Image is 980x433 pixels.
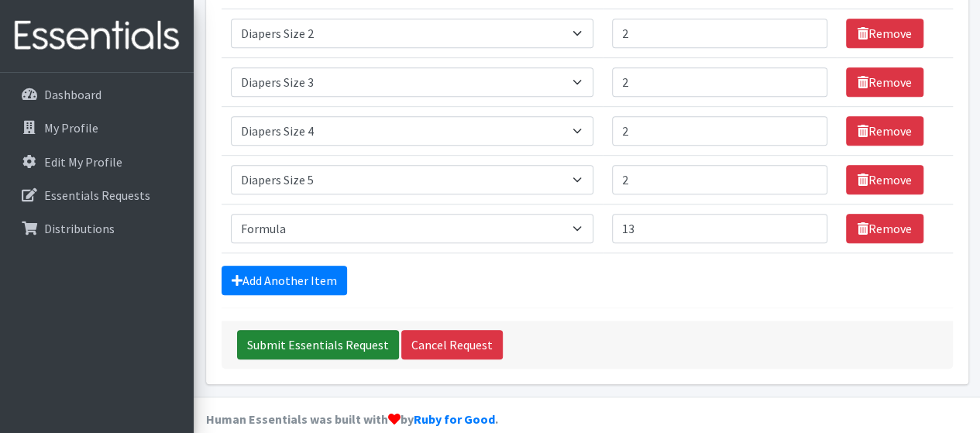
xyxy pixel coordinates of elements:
p: My Profile [44,120,98,136]
p: Edit My Profile [44,154,122,170]
a: Remove [846,165,923,194]
a: Distributions [6,213,187,244]
a: Dashboard [6,79,187,110]
p: Dashboard [44,87,101,102]
a: Edit My Profile [6,146,187,177]
a: Add Another Item [222,266,347,295]
a: Essentials Requests [6,180,187,211]
strong: Human Essentials was built with by . [206,411,498,427]
p: Essentials Requests [44,187,150,203]
input: Submit Essentials Request [237,330,399,359]
a: My Profile [6,112,187,143]
img: HumanEssentials [6,10,187,62]
a: Ruby for Good [414,411,495,427]
a: Remove [846,67,923,97]
a: Cancel Request [401,330,503,359]
a: Remove [846,19,923,48]
a: Remove [846,214,923,243]
p: Distributions [44,221,115,236]
a: Remove [846,116,923,146]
